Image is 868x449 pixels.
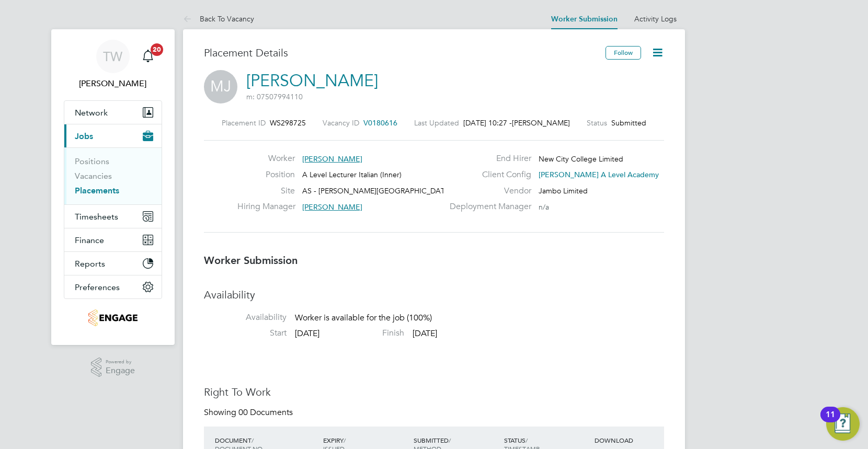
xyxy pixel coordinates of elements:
[75,156,109,166] a: Positions
[443,201,531,212] label: Deployment Manager
[104,50,123,63] span: TW
[106,358,135,366] span: Powered by
[64,205,162,228] button: Timesheets
[204,46,598,60] h3: Placement Details
[204,288,664,302] h3: Availability
[75,131,93,141] span: Jobs
[204,254,298,267] b: Worker Submission
[606,46,641,60] button: Follow
[587,118,607,128] label: Status
[64,228,162,251] button: Finance
[75,171,112,181] a: Vacancies
[363,118,397,128] span: V0180616
[443,186,531,197] label: Vendor
[463,118,512,128] span: [DATE] 10:27 -
[246,92,303,101] span: m: 07507994110
[270,118,306,128] span: WS298725
[246,71,378,91] a: [PERSON_NAME]
[64,101,162,124] button: Network
[295,328,319,339] span: [DATE]
[64,40,162,90] a: TW[PERSON_NAME]
[138,40,158,73] a: 20
[204,385,664,399] h3: Right To Work
[183,14,254,24] a: Back To Vacancy
[237,201,295,212] label: Hiring Manager
[204,70,237,103] span: MJ
[302,154,362,164] span: [PERSON_NAME]
[64,147,162,204] div: Jobs
[634,14,677,24] a: Activity Logs
[204,312,287,323] label: Availability
[64,275,162,298] button: Preferences
[75,108,108,118] span: Network
[449,436,451,444] span: /
[826,407,860,441] button: Open Resource Center, 11 new notifications
[539,202,549,212] span: n/a
[204,328,287,339] label: Start
[295,313,432,324] span: Worker is available for the job (100%)
[414,118,459,128] label: Last Updated
[91,358,135,377] a: Powered byEngage
[302,202,362,212] span: [PERSON_NAME]
[512,118,570,128] span: [PERSON_NAME]
[302,170,402,179] span: A Level Lecturer Italian (Inner)
[413,328,437,339] span: [DATE]
[237,186,295,197] label: Site
[302,186,452,195] span: AS - [PERSON_NAME][GEOGRAPHIC_DATA]
[238,407,293,418] span: 00 Documents
[88,309,137,326] img: jambo-logo-retina.png
[539,186,588,195] span: Jambo Limited
[64,124,162,147] button: Jobs
[252,436,254,444] span: /
[64,252,162,275] button: Reports
[539,170,659,179] span: [PERSON_NAME] A Level Academy
[443,169,531,180] label: Client Config
[75,212,118,222] span: Timesheets
[75,259,105,269] span: Reports
[611,118,646,128] span: Submitted
[344,436,346,444] span: /
[237,169,295,180] label: Position
[539,154,623,164] span: New City College Limited
[826,415,835,428] div: 11
[204,407,295,418] div: Showing
[151,43,163,56] span: 20
[322,328,404,339] label: Finish
[222,118,266,128] label: Placement ID
[75,235,104,245] span: Finance
[237,153,295,164] label: Worker
[551,15,618,24] a: Worker Submission
[75,186,119,195] a: Placements
[526,436,528,444] span: /
[64,309,162,326] a: Go to home page
[51,29,175,345] nav: Main navigation
[64,77,162,90] span: Tamsin Wisken
[323,118,359,128] label: Vacancy ID
[443,153,531,164] label: End Hirer
[106,366,135,375] span: Engage
[75,282,120,292] span: Preferences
